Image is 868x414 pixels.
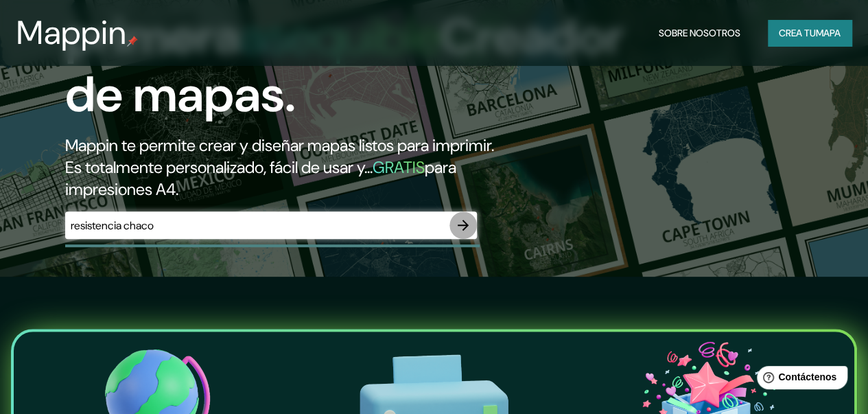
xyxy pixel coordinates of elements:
[65,218,449,233] input: Elige tu lugar favorito
[65,135,494,156] font: Mappin te permite crear y diseñar mapas listos para imprimir.
[16,11,127,54] font: Mappin
[746,360,853,399] iframe: Lanzador de widgets de ayuda
[65,157,456,200] font: para impresiones A4.
[779,27,816,39] font: Crea tu
[127,36,138,47] img: pin de mapeo
[65,157,373,178] font: Es totalmente personalizado, fácil de usar y...
[653,20,746,46] button: Sobre nosotros
[816,27,841,39] font: mapa
[373,157,425,178] font: GRATIS
[768,20,852,46] button: Crea tumapa
[659,27,740,39] font: Sobre nosotros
